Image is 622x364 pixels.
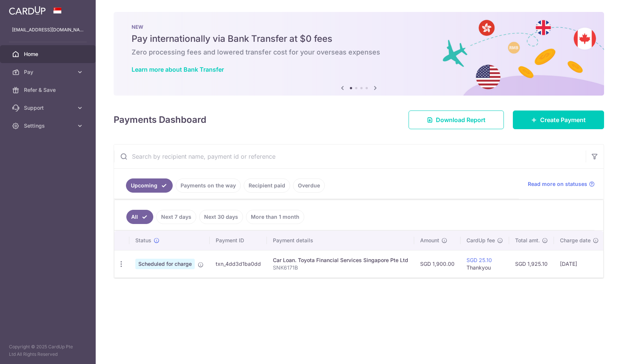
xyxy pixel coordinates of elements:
span: Home [24,50,73,58]
a: Upcoming [126,178,173,193]
p: [EMAIL_ADDRESS][DOMAIN_NAME] [12,26,84,34]
a: Next 30 days [199,210,243,224]
span: Amount [420,237,439,244]
span: Read more on statuses [528,180,587,188]
a: Create Payment [513,111,604,129]
a: All [126,210,153,224]
span: Download Report [436,115,486,124]
a: SGD 25.10 [466,257,492,263]
td: SGD 1,900.00 [414,250,461,277]
td: txn_4dd3d1ba0dd [210,250,267,277]
a: More than 1 month [246,210,304,224]
span: Pay [24,68,73,76]
a: Download Report [409,111,504,129]
a: Read more on statuses [528,180,595,188]
span: Scheduled for charge [135,259,195,269]
p: NEW [132,24,586,30]
a: Learn more about Bank Transfer [132,66,224,73]
span: Refer & Save [24,86,73,94]
h4: Payments Dashboard [114,113,206,127]
span: Support [24,104,73,112]
span: Status [135,237,151,244]
th: Payment details [267,231,414,250]
span: Charge date [560,237,591,244]
img: CardUp [9,6,46,15]
h6: Zero processing fees and lowered transfer cost for your overseas expenses [132,48,586,57]
a: Recipient paid [244,178,290,193]
input: Search by recipient name, payment id or reference [114,144,586,168]
span: CardUp fee [466,237,495,244]
th: Payment ID [210,231,267,250]
h5: Pay internationally via Bank Transfer at $0 fees [132,33,586,45]
div: Car Loan. Toyota Financial Services Singapore Pte Ltd [273,256,408,264]
img: Bank transfer banner [114,12,604,96]
a: Payments on the way [176,178,241,193]
td: [DATE] [554,250,605,277]
span: Total amt. [515,237,540,244]
span: Create Payment [540,115,586,124]
td: Thankyou [461,250,509,277]
span: Settings [24,122,73,130]
p: SNK6171B [273,264,408,271]
a: Next 7 days [156,210,196,224]
td: SGD 1,925.10 [509,250,554,277]
a: Overdue [293,178,325,193]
